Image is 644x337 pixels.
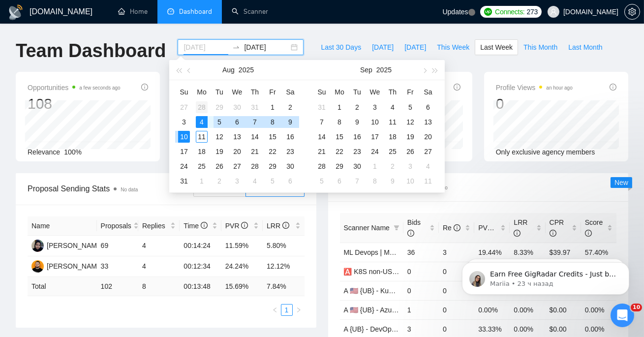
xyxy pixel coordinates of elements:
[180,256,221,277] td: 00:12:34
[178,146,190,157] div: 17
[611,304,634,327] iframe: Intercom live chat
[284,116,296,128] div: 9
[264,144,281,159] td: 2025-08-22
[175,100,193,115] td: 2025-07-27
[180,236,221,256] td: 00:14:24
[281,305,292,315] a: 1
[178,116,190,128] div: 3
[384,115,401,129] td: 2025-09-11
[214,175,225,187] div: 2
[475,39,518,55] button: Last Week
[344,325,473,333] a: A {UB} - DevOps non-US/AU/CA - process
[369,175,381,187] div: 8
[101,220,131,231] span: Proposals
[231,116,243,128] div: 6
[281,304,293,316] li: 1
[351,101,363,113] div: 2
[387,101,399,113] div: 4
[43,28,170,38] p: Earn Free GigRadar Credits - Just by Sharing Your Story! 💬 Want more credits for sending proposal...
[495,6,524,17] span: Connects:
[263,256,304,277] td: 12.12%
[403,262,439,281] td: 0
[610,84,616,91] span: info-circle
[267,175,278,187] div: 5
[28,94,121,113] div: 108
[47,261,103,272] div: [PERSON_NAME]
[244,42,289,53] input: End date
[267,146,278,157] div: 22
[523,42,557,53] span: This Month
[313,159,331,174] td: 2025-09-28
[624,8,640,16] a: setting
[344,268,419,276] a: 🅰️ K8S non-US/AU/CA -
[369,160,381,172] div: 1
[193,84,211,100] th: Mo
[272,307,278,313] span: left
[331,129,348,144] td: 2025-09-15
[138,236,180,256] td: 4
[387,160,399,172] div: 2
[419,84,437,100] th: Sa
[331,100,348,115] td: 2025-09-01
[422,101,434,113] div: 6
[267,222,289,230] span: LRR
[348,84,366,100] th: Tu
[439,262,474,281] td: 0
[419,144,437,159] td: 2025-09-27
[334,160,345,172] div: 29
[344,287,450,295] a: A 🇺🇸 {UB} - Kubernetes US/AU/CA
[407,230,414,237] span: info-circle
[454,84,460,91] span: info-circle
[351,146,363,157] div: 23
[193,174,211,188] td: 2025-09-01
[228,115,246,129] td: 2025-08-06
[316,101,328,113] div: 31
[550,218,564,237] span: CPR
[344,248,531,256] a: ML Devops | MLops – non-US/CA/AU - test: bid in range 90%
[22,30,38,45] img: Profile image for Mariia
[196,101,208,113] div: 28
[369,131,381,143] div: 17
[401,174,419,188] td: 2025-10-10
[422,160,434,172] div: 4
[167,8,174,15] span: dashboard
[228,159,246,174] td: 2025-08-27
[211,84,228,100] th: Tu
[214,116,225,128] div: 5
[121,187,138,192] span: No data
[419,115,437,129] td: 2025-09-13
[141,84,148,91] span: info-circle
[28,148,60,156] span: Relevance
[264,84,281,100] th: Fr
[631,304,642,311] span: 10
[64,148,82,156] span: 100%
[366,144,384,159] td: 2025-09-24
[419,100,437,115] td: 2025-09-06
[28,82,121,93] span: Opportunities
[484,8,492,16] img: upwork-logo.png
[196,116,208,128] div: 4
[249,101,261,113] div: 31
[239,60,254,80] button: 2025
[142,220,168,231] span: Replies
[228,144,246,159] td: 2025-08-20
[264,174,281,188] td: 2025-09-05
[401,159,419,174] td: 2025-10-03
[225,222,248,230] span: PVR
[178,131,190,143] div: 10
[221,256,263,277] td: 24.24%
[422,175,434,187] div: 11
[214,131,225,143] div: 12
[313,144,331,159] td: 2025-09-21
[281,100,299,115] td: 2025-08-02
[175,174,193,188] td: 2025-08-31
[348,100,366,115] td: 2025-09-02
[351,175,363,187] div: 7
[367,39,399,55] button: [DATE]
[249,131,261,143] div: 14
[284,146,296,157] div: 23
[384,84,401,100] th: Th
[196,146,208,157] div: 18
[241,222,248,229] span: info-circle
[313,174,331,188] td: 2025-10-05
